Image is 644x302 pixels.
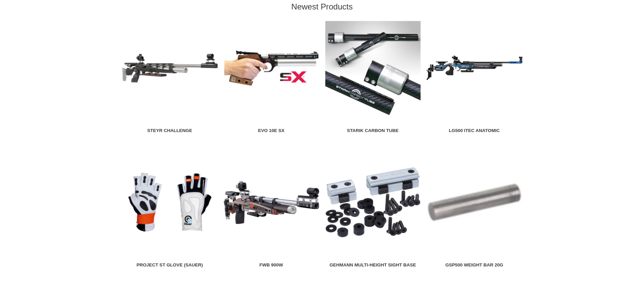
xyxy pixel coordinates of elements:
div: Starik Carbon Tube [325,127,421,134]
a: Gehmann Multi-height Sight Base Gehmann Multi-height Sight Base [325,154,421,271]
a: Starik Carbon Tube Starik Carbon Tube [325,20,421,136]
div: LG500 itec Anatomic [426,127,523,134]
div: Project ST Glove (SAUER) [122,262,218,268]
div: Steyr Challenge [122,127,218,134]
img: Gehmann Multi-height Sight Base [325,154,421,251]
div: EVO 10E SX [223,127,319,134]
a: Project ST Glove Project ST Glove (SAUER) [122,154,218,271]
div: Gehmann Multi-height Sight Base [325,262,421,268]
img: EVO 10E SX [223,20,319,116]
a: LG500 itec Anatomic LG500 itec Anatomic [426,20,523,136]
a: FWB 900W FWB 900W [223,154,319,271]
a: GSP500 Weight Bar 20g GSP500 Weight Bar 20g [426,154,523,271]
img: Project ST Glove [122,154,218,251]
img: GSP500 Weight Bar 20g [426,154,523,251]
img: LG500 itec Anatomic [426,20,523,116]
img: Starik Carbon Tube [325,20,421,116]
a: Steyr Challenge Steyr Challenge [122,20,218,136]
a: EVO 10E SX EVO 10E SX [223,20,319,136]
img: Steyr Challenge [122,20,218,116]
h2: Newest Products [119,1,525,12]
img: FWB 900W [223,154,319,251]
div: FWB 900W [223,262,319,268]
div: GSP500 Weight Bar 20g [426,262,523,268]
